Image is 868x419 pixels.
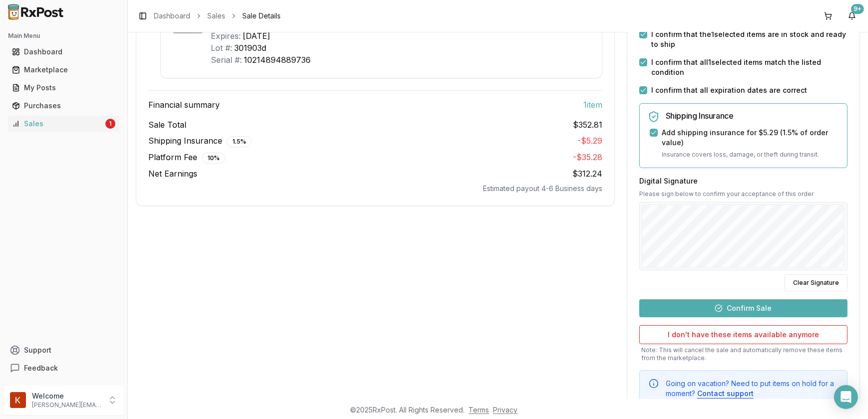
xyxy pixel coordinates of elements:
span: Sale Details [242,11,281,21]
p: Note: This will cancel the sale and automatically remove these items from the marketplace. [639,346,848,362]
button: Purchases [4,98,123,114]
span: - $35.28 [573,152,602,162]
div: My Posts [12,83,115,93]
span: $312.24 [572,169,602,179]
div: Expires: [211,30,241,42]
div: Going on vacation? Need to put items on hold for a moment? [666,379,839,399]
div: 9+ [851,4,864,14]
div: Serial #: [211,54,242,66]
div: Open Intercom Messenger [834,385,858,409]
a: Marketplace [8,61,119,79]
div: 301903d [234,42,266,54]
nav: breadcrumb [154,11,281,21]
button: Clear Signature [785,274,848,291]
p: [PERSON_NAME][EMAIL_ADDRESS][DOMAIN_NAME] [32,401,101,409]
span: $352.81 [573,119,602,131]
label: I confirm that all expiration dates are correct [651,85,807,95]
span: - $5.29 [577,136,602,146]
div: Estimated payout 4-6 Business days [148,184,602,194]
button: Sales1 [4,116,123,132]
button: Marketplace [4,62,123,78]
a: Sales1 [8,115,119,133]
a: Sales [207,11,225,21]
h5: Shipping Insurance [666,112,839,120]
p: Insurance covers loss, damage, or theft during transit. [662,150,839,160]
button: Dashboard [4,44,123,60]
label: I confirm that all 1 selected items match the listed condition [651,57,848,77]
div: 10214894889736 [244,54,311,66]
span: Sale Total [148,119,186,131]
p: Welcome [32,391,101,401]
a: Purchases [8,97,119,115]
img: RxPost Logo [4,4,68,20]
button: 9+ [844,8,860,24]
p: Please sign below to confirm your acceptance of this order [639,190,848,198]
a: Privacy [493,406,518,414]
button: Feedback [4,359,123,377]
span: Financial summary [148,99,220,111]
img: User avatar [10,392,26,408]
button: I don't have these items available anymore [639,325,848,344]
div: 1 [105,119,115,129]
a: My Posts [8,79,119,97]
h3: Digital Signature [639,176,848,186]
span: Feedback [24,363,58,373]
span: Net Earnings [148,168,197,180]
a: Terms [469,406,489,414]
label: Add shipping insurance for $5.29 ( 1.5 % of order value) [662,128,839,148]
div: Dashboard [12,47,115,57]
a: Dashboard [154,11,190,21]
button: Contact support [697,389,754,399]
button: Support [4,341,123,359]
h2: Main Menu [8,32,119,40]
div: Lot #: [211,42,232,54]
span: Platform Fee [148,151,225,164]
div: Sales [12,119,103,129]
button: Confirm Sale [639,299,848,317]
span: 1 item [583,99,602,111]
span: Shipping Insurance [148,135,252,147]
label: I confirm that the 1 selected items are in stock and ready to ship [651,29,848,49]
a: Dashboard [8,43,119,61]
div: Marketplace [12,65,115,75]
button: My Posts [4,80,123,96]
div: [DATE] [243,30,270,42]
div: Purchases [12,101,115,111]
div: 10 % [202,153,225,164]
div: 1.5 % [227,136,252,147]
